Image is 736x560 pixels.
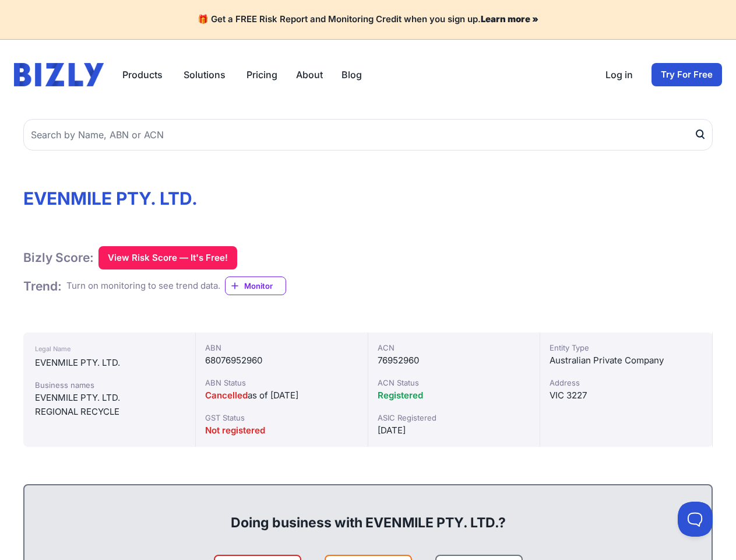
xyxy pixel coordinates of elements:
span: Monitor [244,280,286,292]
span: Registered [378,390,423,401]
div: Doing business with EVENMILE PTY. LTD.? [36,495,700,532]
a: Monitor [225,276,286,295]
button: Products [122,68,165,82]
div: as of [DATE] [205,388,358,402]
div: Turn on monitoring to see trend data. [66,279,220,293]
div: Australian Private Company [550,353,703,367]
div: VIC 3227 [550,388,703,402]
a: Pricing [246,68,277,82]
div: Legal Name [35,342,184,356]
h1: Bizly Score: [23,250,94,265]
h4: 🎁 Get a FREE Risk Report and Monitoring Credit when you sign up. [14,14,722,25]
button: Solutions [184,68,228,82]
a: About [296,68,323,82]
h1: Trend : [23,278,62,294]
div: EVENMILE PTY. LTD. [35,391,184,405]
span: Not registered [205,425,265,436]
div: ACN Status [378,377,531,388]
div: ASIC Registered [378,412,531,423]
a: Try For Free [652,63,722,86]
button: View Risk Score — It's Free! [98,246,237,269]
div: ACN [378,342,531,353]
iframe: Toggle Customer Support [678,502,713,537]
span: 68076952960 [205,355,262,366]
div: GST Status [205,412,358,423]
div: ABN [205,342,358,353]
div: Address [550,377,703,388]
div: ABN Status [205,377,358,388]
a: Learn more » [481,13,538,24]
div: [DATE] [378,423,531,437]
span: 76952960 [378,355,419,366]
a: Blog [341,68,362,82]
div: Business names [35,379,184,391]
div: Entity Type [550,342,703,353]
h1: EVENMILE PTY. LTD. [23,188,713,209]
div: EVENMILE PTY. LTD. [35,356,184,370]
a: Log in [605,68,633,82]
input: Search by Name, ABN or ACN [23,119,713,150]
span: Cancelled [205,390,248,401]
div: REGIONAL RECYCLE [35,405,184,419]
